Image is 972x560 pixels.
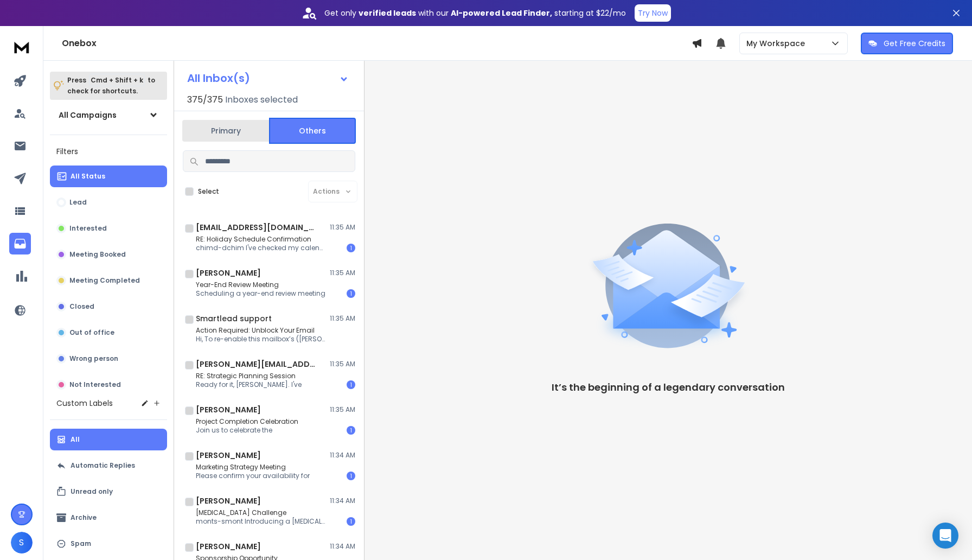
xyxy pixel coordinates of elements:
[861,33,953,54] button: Get Free Credits
[69,302,94,311] p: Closed
[347,380,355,389] div: 1
[69,198,87,207] p: Lead
[56,398,113,409] h3: Custom Labels
[69,250,126,259] p: Meeting Booked
[347,244,355,252] div: 1
[225,93,298,106] h3: Inboxes selected
[324,8,626,18] p: Get only with our starting at $22/mo
[196,268,261,278] h1: [PERSON_NAME]
[50,348,167,370] button: Wrong person
[50,322,167,343] button: Out of office
[50,104,167,126] button: All Campaigns
[330,314,355,323] p: 11:35 AM
[182,119,269,143] button: Primary
[196,517,326,526] p: monts-smont Introducing a [MEDICAL_DATA]
[269,118,356,144] button: Others
[196,289,325,298] p: Scheduling a year-end review meeting
[884,38,945,49] p: Get Free Credits
[196,450,261,461] h1: [PERSON_NAME]
[330,542,355,551] p: 11:34 AM
[330,269,355,277] p: 11:35 AM
[196,244,326,252] p: chimd-dchim I've checked my calendar
[196,417,298,426] p: Project Completion Celebration
[50,455,167,476] button: Automatic Replies
[196,380,302,389] p: Ready for it, [PERSON_NAME]. I've
[50,533,167,555] button: Spam
[196,359,315,370] h1: [PERSON_NAME][EMAIL_ADDRESS][PERSON_NAME][DOMAIN_NAME]
[196,508,326,517] p: [MEDICAL_DATA] Challenge
[187,73,250,84] h1: All Inbox(s)
[330,497,355,505] p: 11:34 AM
[50,296,167,317] button: Closed
[359,8,416,18] strong: verified leads
[196,313,272,324] h1: Smartlead support
[71,539,91,548] p: Spam
[50,144,167,159] h3: Filters
[50,244,167,265] button: Meeting Booked
[330,360,355,368] p: 11:35 AM
[50,192,167,213] button: Lead
[69,328,114,337] p: Out of office
[932,523,958,549] div: Open Intercom Messenger
[196,222,315,233] h1: [EMAIL_ADDRESS][DOMAIN_NAME]
[187,93,223,106] span: 375 / 375
[89,74,145,86] span: Cmd + Shift + k
[11,532,33,553] button: S
[62,37,692,50] h1: Onebox
[552,380,785,395] p: It’s the beginning of a legendary conversation
[196,235,326,244] p: RE: Holiday Schedule Confirmation
[71,435,80,444] p: All
[196,335,326,343] p: Hi, To re-enable this mailbox’s ([PERSON_NAME][EMAIL_ADDRESS][PERSON_NAME][DOMAIN_NAME])
[50,270,167,291] button: Meeting Completed
[69,276,140,285] p: Meeting Completed
[69,224,107,233] p: Interested
[50,218,167,239] button: Interested
[347,517,355,526] div: 1
[11,37,33,57] img: logo
[638,8,668,18] p: Try Now
[347,289,355,298] div: 1
[67,75,155,97] p: Press to check for shortcuts.
[50,481,167,502] button: Unread only
[196,326,326,335] p: Action Required: Unblock Your Email
[69,354,118,363] p: Wrong person
[50,166,167,187] button: All Status
[196,281,325,289] p: Year-End Review Meeting
[746,38,809,49] p: My Workspace
[50,374,167,396] button: Not Interested
[50,429,167,450] button: All
[196,372,302,380] p: RE: Strategic Planning Session
[59,110,117,120] h1: All Campaigns
[71,513,97,522] p: Archive
[196,404,261,415] h1: [PERSON_NAME]
[451,8,552,18] strong: AI-powered Lead Finder,
[50,507,167,529] button: Archive
[71,487,113,496] p: Unread only
[347,426,355,435] div: 1
[71,172,105,181] p: All Status
[198,187,219,196] label: Select
[347,472,355,480] div: 1
[178,67,357,89] button: All Inbox(s)
[330,451,355,460] p: 11:34 AM
[196,495,261,506] h1: [PERSON_NAME]
[330,223,355,232] p: 11:35 AM
[330,405,355,414] p: 11:35 AM
[71,461,135,470] p: Automatic Replies
[196,541,261,552] h1: [PERSON_NAME]
[69,380,121,389] p: Not Interested
[196,472,310,480] p: Please confirm your availability for
[635,4,671,22] button: Try Now
[196,426,298,435] p: Join us to celebrate the
[196,463,310,472] p: Marketing Strategy Meeting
